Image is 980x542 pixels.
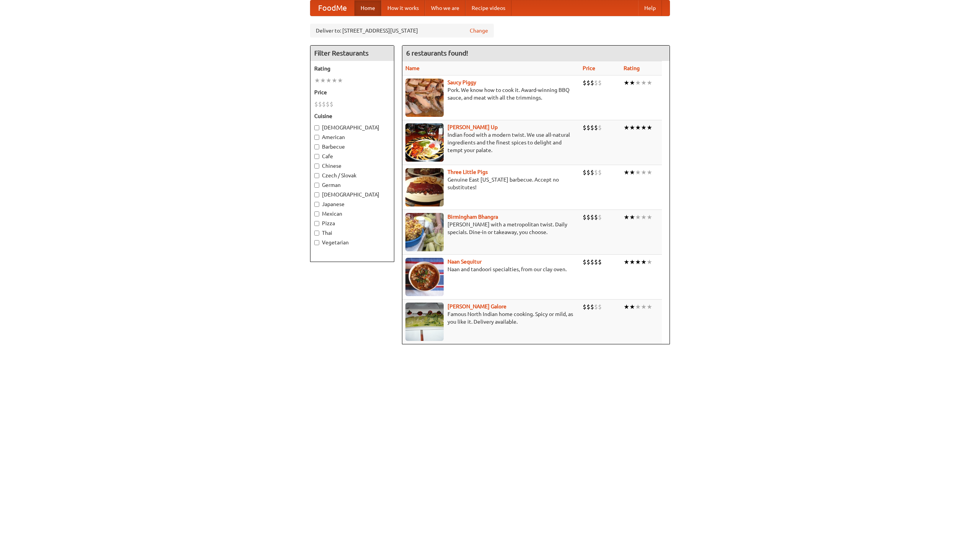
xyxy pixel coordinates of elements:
[405,86,577,102] p: Pork. We know how to cook it. Award-winning BBQ sauce, and meat with all the trimmings.
[314,133,390,141] label: American
[314,221,319,226] input: Pizza
[314,173,319,178] input: Czech / Slovak
[638,0,662,16] a: Help
[314,125,319,130] input: [DEMOGRAPHIC_DATA]
[586,258,590,266] li: $
[314,65,390,72] h5: Rating
[314,191,390,198] label: [DEMOGRAPHIC_DATA]
[314,192,319,197] input: [DEMOGRAPHIC_DATA]
[647,168,652,177] li: ★
[337,76,343,85] li: ★
[598,123,602,132] li: $
[310,24,494,38] div: Deliver to: [STREET_ADDRESS][US_STATE]
[594,213,598,221] li: $
[405,221,577,236] p: [PERSON_NAME] with a metropolitan twist. Daily specials. Dine-in or takeaway, you choose.
[594,168,598,177] li: $
[629,303,635,311] li: ★
[598,79,602,87] li: $
[330,100,333,108] li: $
[314,162,390,170] label: Chinese
[586,123,590,132] li: $
[641,303,647,311] li: ★
[641,213,647,221] li: ★
[314,183,319,188] input: German
[624,65,640,71] a: Rating
[647,123,652,132] li: ★
[314,144,319,149] input: Barbecue
[326,100,330,108] li: $
[405,131,577,154] p: Indian food with a modern twist. We use all-natural ingredients and the finest spices to delight ...
[583,65,595,71] a: Price
[314,112,390,120] h5: Cuisine
[314,100,318,108] li: $
[405,123,444,162] img: curryup.jpg
[314,76,320,85] li: ★
[641,168,647,177] li: ★
[448,169,488,175] a: Three Little Pigs
[381,0,425,16] a: How it works
[629,123,635,132] li: ★
[624,79,629,87] li: ★
[318,100,322,108] li: $
[405,213,444,251] img: bhangra.jpg
[641,258,647,266] li: ★
[647,213,652,221] li: ★
[641,123,647,132] li: ★
[635,168,641,177] li: ★
[635,258,641,266] li: ★
[598,168,602,177] li: $
[332,76,337,85] li: ★
[594,123,598,132] li: $
[583,303,586,311] li: $
[425,0,465,16] a: Who we are
[314,135,319,140] input: American
[448,79,476,85] b: Saucy Piggy
[448,214,498,220] a: Birmingham Bhangra
[405,168,444,206] img: littlepigs.jpg
[598,258,602,266] li: $
[314,231,319,236] input: Thai
[314,172,390,179] label: Czech / Slovak
[647,303,652,311] li: ★
[594,258,598,266] li: $
[647,258,652,266] li: ★
[594,79,598,87] li: $
[470,27,488,34] a: Change
[405,258,444,296] img: naansequitur.jpg
[594,303,598,311] li: $
[448,259,482,265] b: Naan Sequitur
[314,219,390,227] label: Pizza
[590,79,594,87] li: $
[635,303,641,311] li: ★
[583,79,586,87] li: $
[320,76,326,85] li: ★
[624,303,629,311] li: ★
[314,88,390,96] h5: Price
[624,213,629,221] li: ★
[590,168,594,177] li: $
[624,123,629,132] li: ★
[448,124,498,130] a: [PERSON_NAME] Up
[629,168,635,177] li: ★
[635,213,641,221] li: ★
[322,100,326,108] li: $
[598,213,602,221] li: $
[629,258,635,266] li: ★
[448,303,506,309] b: [PERSON_NAME] Galore
[590,213,594,221] li: $
[635,123,641,132] li: ★
[314,143,390,151] label: Barbecue
[586,79,590,87] li: $
[310,0,354,16] a: FoodMe
[354,0,381,16] a: Home
[629,79,635,87] li: ★
[590,258,594,266] li: $
[314,124,390,131] label: [DEMOGRAPHIC_DATA]
[624,168,629,177] li: ★
[635,79,641,87] li: ★
[314,202,319,207] input: Japanese
[586,168,590,177] li: $
[310,46,394,61] h4: Filter Restaurants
